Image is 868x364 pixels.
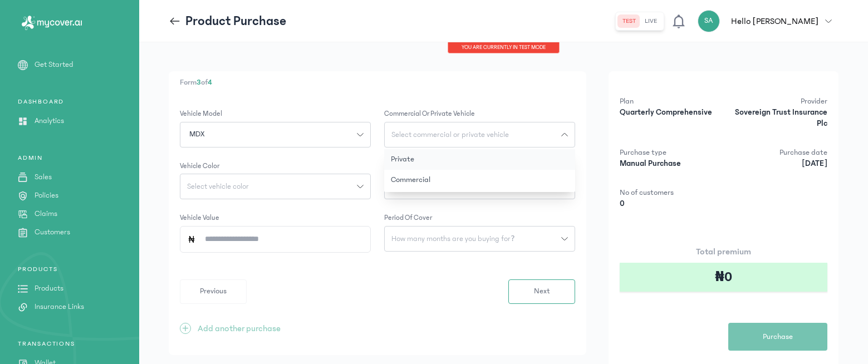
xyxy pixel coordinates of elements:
[620,187,720,198] p: No of customers
[180,109,222,120] label: Vehicle Model
[448,42,560,53] div: You are currently in TEST MODE
[35,208,57,220] p: Claims
[698,10,720,32] div: SA
[180,174,371,199] button: Select vehicle color
[384,170,575,190] button: Commercial
[180,77,575,88] p: Form of
[698,10,838,32] button: SAHello [PERSON_NAME]
[534,286,550,297] span: Next
[35,190,58,201] p: Policies
[180,323,191,334] span: +
[508,279,575,304] button: Next
[763,331,793,343] span: Purchase
[620,107,720,118] p: Quarterly Comprehensive
[618,14,640,28] button: test
[727,96,827,107] p: Provider
[731,14,818,28] p: Hello [PERSON_NAME]
[384,149,575,170] button: Private
[727,147,827,158] p: Purchase date
[620,158,720,169] p: Manual Purchase
[180,122,371,147] button: MDX
[384,109,475,120] label: Commercial or private vehicle
[385,131,516,139] span: Select commercial or private vehicle
[384,122,575,147] button: Select commercial or private vehicle
[180,183,256,190] span: Select vehicle color
[620,245,827,258] p: Total premium
[620,198,720,209] p: 0
[200,286,227,297] span: Previous
[35,59,73,71] p: Get Started
[35,115,64,127] p: Analytics
[35,171,52,183] p: Sales
[384,226,575,252] button: How many months are you buying for?
[620,96,720,107] p: Plan
[208,78,212,87] span: 4
[727,107,827,129] p: Sovereign Trust Insurance Plc
[640,14,661,28] button: live
[180,322,281,335] button: +Add another purchase
[185,12,286,30] p: Product Purchase
[35,283,63,294] p: Products
[727,158,827,169] p: [DATE]
[183,129,211,140] span: MDX
[620,147,720,158] p: Purchase type
[180,213,219,224] label: Vehicle Value
[180,279,247,304] button: Previous
[385,235,521,243] span: How many months are you buying for?
[197,78,201,87] span: 3
[35,301,84,313] p: Insurance Links
[384,213,432,224] label: Period of cover
[35,227,70,238] p: Customers
[728,323,827,351] button: Purchase
[180,161,219,172] label: Vehicle Color
[198,322,281,335] p: Add another purchase
[620,263,827,292] div: ₦0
